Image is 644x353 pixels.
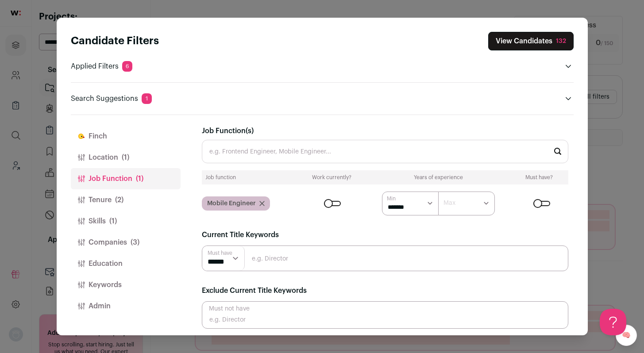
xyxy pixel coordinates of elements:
p: Applied Filters [71,61,132,72]
label: Min [387,195,396,202]
label: Job Function(s) [202,126,254,136]
span: (1) [122,152,129,163]
button: Close search preferences [488,32,574,50]
input: e.g. Director [202,301,568,329]
button: Admin [71,295,181,317]
span: Mobile Engineer [207,199,256,208]
input: e.g. Frontend Engineer, Mobile Engineer... [202,140,568,163]
a: 🧠 [616,325,637,346]
button: Skills(1) [71,211,181,232]
div: Must have? [514,174,565,181]
input: e.g. Director [202,246,568,271]
span: (2) [115,195,123,205]
div: Job function [205,174,293,181]
button: Keywords [71,274,181,295]
span: (3) [131,237,139,248]
div: Years of experience [370,174,507,181]
div: Work currently? [300,174,363,181]
button: Tenure(2) [71,189,181,211]
label: Max [443,199,455,207]
span: (1) [136,173,143,184]
button: Finch [71,126,181,147]
button: Companies(3) [71,232,181,253]
iframe: Help Scout Beacon - Open [600,309,626,335]
button: Job Function(1) [71,168,181,189]
button: Location(1) [71,147,181,168]
span: 6 [122,61,132,72]
button: Open applied filters [563,61,574,72]
span: (1) [109,216,117,226]
label: Exclude Current Title Keywords [202,285,307,296]
p: Search Suggestions [71,93,152,104]
div: 132 [556,37,566,46]
label: Current Title Keywords [202,230,279,240]
button: Education [71,253,181,274]
strong: Candidate Filters [71,36,159,46]
span: 1 [142,93,152,104]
